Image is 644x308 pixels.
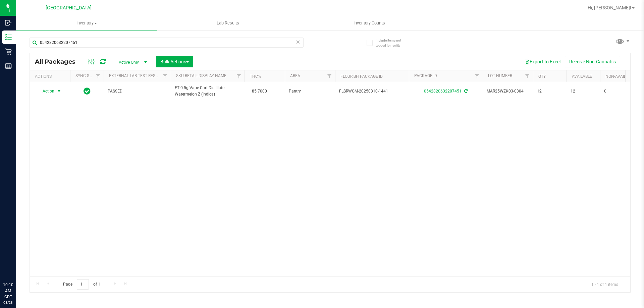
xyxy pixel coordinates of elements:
span: Hi, [PERSON_NAME]! [588,5,631,10]
span: 0 [604,88,630,95]
a: Filter [522,70,533,82]
span: 85.7000 [249,86,270,96]
span: MAR25WZK03-0304 [487,88,529,95]
a: Lab Results [157,16,299,30]
span: FT 0.5g Vape Cart Distillate Watermelon Z (Indica) [175,85,240,98]
span: Action [37,86,55,96]
a: Filter [472,70,483,82]
inline-svg: Inbound [5,19,12,26]
span: Pantry [289,88,331,95]
span: Sync from Compliance System [463,89,468,94]
span: Inventory [16,20,157,26]
span: Inventory Counts [344,20,394,26]
span: PASSED [108,88,167,95]
a: 0542820632207451 [424,89,462,94]
input: 1 [77,279,89,290]
input: Search Package ID, Item Name, SKU, Lot or Part Number... [30,38,304,48]
span: All Packages [35,58,82,65]
iframe: Resource center [7,254,27,274]
a: Filter [160,70,171,82]
span: select [55,86,63,96]
div: Actions [35,74,67,79]
span: Bulk Actions [160,59,189,64]
a: Sync Status [75,73,101,78]
p: 08/28 [3,300,13,305]
inline-svg: Reports [5,63,12,69]
span: Page of 1 [57,279,106,290]
a: Filter [93,70,104,82]
a: Flourish Package ID [340,74,383,79]
span: FLSRWGM-20250310-1441 [339,88,405,95]
a: Package ID [414,73,437,78]
span: Include items not tagged for facility [376,38,409,48]
span: [GEOGRAPHIC_DATA] [46,5,92,11]
a: Lot Number [488,73,512,78]
button: Export to Excel [520,56,565,67]
iframe: Resource center unread badge [20,253,28,261]
a: Area [290,73,300,78]
a: Sku Retail Display Name [176,73,226,78]
span: 12 [537,88,562,95]
a: Filter [324,70,335,82]
a: THC% [250,74,261,79]
a: Inventory [16,16,157,30]
inline-svg: Retail [5,48,12,55]
p: 10:10 AM CDT [3,282,13,300]
a: Non-Available [605,74,635,79]
a: Qty [538,74,546,79]
button: Bulk Actions [156,56,193,67]
a: Available [572,74,592,79]
span: Clear [296,38,300,46]
span: In Sync [84,86,91,96]
span: Lab Results [208,20,248,26]
button: Receive Non-Cannabis [565,56,620,67]
inline-svg: Inventory [5,34,12,41]
span: 12 [571,88,596,95]
a: External Lab Test Result [109,73,162,78]
a: Filter [233,70,245,82]
a: Inventory Counts [299,16,440,30]
span: 1 - 1 of 1 items [586,279,624,289]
